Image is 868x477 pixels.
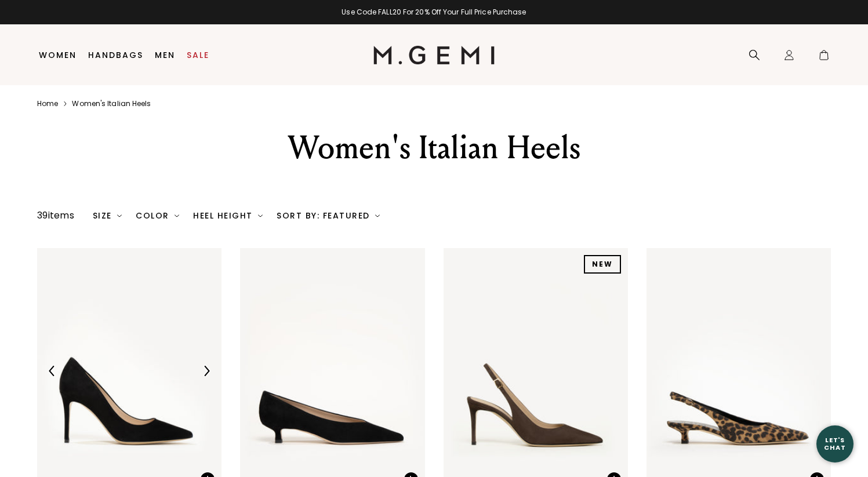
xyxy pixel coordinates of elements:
[233,127,635,169] div: Women's Italian Heels
[117,213,122,218] img: chevron-down.svg
[373,46,495,64] img: M.Gemi
[155,50,175,60] a: Men
[187,50,209,60] a: Sale
[201,366,212,376] img: Next Arrow
[93,211,122,220] div: Size
[816,436,854,451] div: Let's Chat
[258,213,263,218] img: chevron-down.svg
[584,255,621,274] div: NEW
[37,99,58,108] a: Home
[47,366,57,376] img: Previous Arrow
[193,211,263,220] div: Heel Height
[375,213,380,218] img: chevron-down.svg
[136,211,179,220] div: Color
[277,211,380,220] div: Sort By: Featured
[175,213,179,218] img: chevron-down.svg
[88,50,143,60] a: Handbags
[39,50,77,60] a: Women
[37,209,74,223] div: 39 items
[72,99,151,108] a: Women's italian heels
